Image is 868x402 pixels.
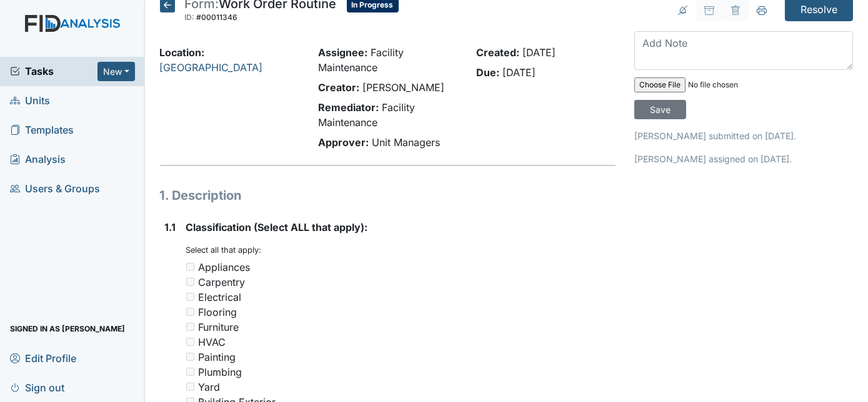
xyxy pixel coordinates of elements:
[634,129,853,142] p: [PERSON_NAME] submitted on [DATE].
[318,81,359,94] strong: Creator:
[10,348,76,368] span: Edit Profile
[165,220,176,235] label: 1.1
[318,46,367,59] strong: Assignee:
[199,350,236,365] div: Painting
[476,46,519,59] strong: Created:
[186,323,194,331] input: Furniture
[10,179,100,199] span: Users & Groups
[199,365,242,380] div: Plumbing
[362,81,444,94] span: [PERSON_NAME]
[160,61,263,74] a: [GEOGRAPHIC_DATA]
[186,278,194,286] input: Carpentry
[186,293,194,301] input: Electrical
[186,245,262,255] small: Select all that apply:
[10,91,50,110] span: Units
[10,64,97,79] a: Tasks
[10,120,74,140] span: Templates
[199,305,237,320] div: Flooring
[372,136,440,149] span: Unit Managers
[318,101,379,114] strong: Remediator:
[199,275,246,290] div: Carpentry
[186,383,194,391] input: Yard
[197,12,238,22] span: #00011346
[318,136,369,149] strong: Approver:
[199,290,242,305] div: Electrical
[186,338,194,346] input: HVAC
[186,263,194,271] input: Appliances
[502,66,536,79] span: [DATE]
[10,150,66,169] span: Analysis
[186,368,194,376] input: Plumbing
[160,186,616,205] h1: 1. Description
[634,100,686,119] input: Save
[97,62,135,81] button: New
[186,308,194,316] input: Flooring
[476,66,499,79] strong: Due:
[10,319,125,338] span: Signed in as [PERSON_NAME]
[199,335,226,350] div: HVAC
[634,152,853,165] p: [PERSON_NAME] assigned on [DATE].
[199,260,251,275] div: Appliances
[186,353,194,361] input: Painting
[199,380,221,395] div: Yard
[185,12,195,22] span: ID:
[199,320,239,335] div: Furniture
[10,378,64,397] span: Sign out
[522,46,556,59] span: [DATE]
[160,46,205,59] strong: Location:
[186,221,368,233] span: Classification (Select ALL that apply):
